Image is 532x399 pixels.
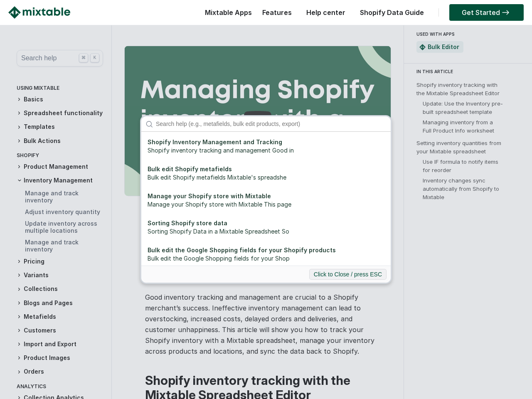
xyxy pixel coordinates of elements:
div: Shopify inventory tracking and management Good in [148,146,384,155]
img: search [145,121,153,128]
div: Bulk edit the Google Shopping fields for your Shop [148,254,384,263]
div: Bulk edit Shopify metafields [148,165,384,173]
a: Shopify Data Guide [356,8,428,17]
img: Mixtable logo [8,6,70,19]
a: Help center [302,8,350,17]
div: Bulk edit Shopify metafields Mixtable's spreadshe [148,173,384,182]
a: Bulk edit the Google Shopping fields for your Shopify productsBulk edit the Google Shopping field... [143,242,389,267]
a: Features [258,8,296,17]
button: Click to Close / press ESC [309,269,387,280]
a: Manage your Shopify store with MixtableManage your Shopify store with Mixtable This page [143,188,389,213]
div: Bulk edit the Google Shopping fields for your Shopify products [148,246,384,254]
div: Mixtable Apps [201,6,252,23]
div: Manage your Shopify store with Mixtable This page [148,200,384,209]
div: Sorting Shopify store data [148,219,384,227]
a: Shopify Inventory Management and TrackingShopify inventory tracking and management Good in [143,134,389,159]
div: Shopify Inventory Management and Tracking [148,138,384,146]
img: arrow-right.svg [500,10,511,15]
input: Search [152,116,391,131]
div: Manage your Shopify store with Mixtable [148,192,384,200]
div: Sorting Shopify Data in a Mixtable Spreadsheet So [148,227,384,236]
a: Bulk edit Shopify metafieldsBulk edit Shopify metafields Mixtable's spreadshe [143,161,389,186]
a: Sorting Shopify store dataSorting Shopify Data in a Mixtable Spreadsheet So [143,215,389,240]
a: Get Started [449,4,524,21]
